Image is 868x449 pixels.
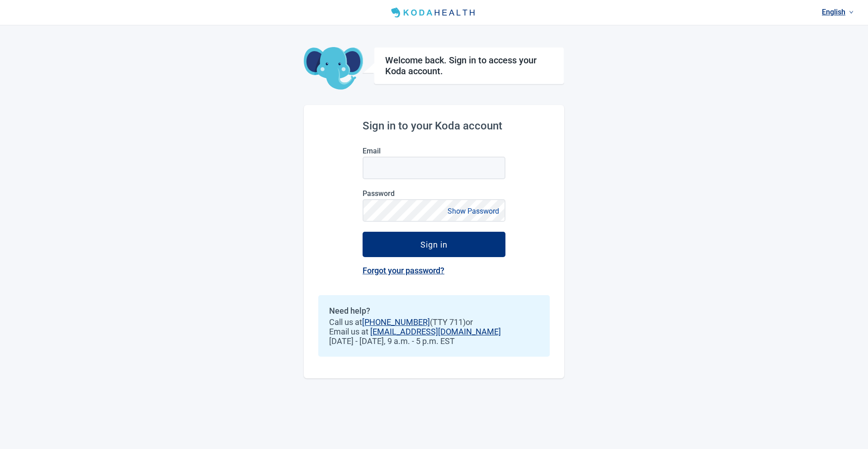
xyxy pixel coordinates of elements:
[420,240,448,249] div: Sign in
[363,189,505,198] label: Password
[818,5,857,19] a: Current language: English
[329,327,539,336] span: Email us at
[329,306,539,315] h2: Need help?
[849,10,854,14] span: down
[363,266,444,275] a: Forgot your password?
[363,119,505,132] h2: Sign in to your Koda account
[363,232,505,257] button: Sign in
[445,205,502,217] button: Show Password
[363,147,505,155] label: Email
[385,55,553,76] h1: Welcome back. Sign in to access your Koda account.
[329,317,539,327] span: Call us at (TTY 711) or
[362,317,430,327] a: [PHONE_NUMBER]
[387,5,481,20] img: Koda Health
[329,336,539,346] span: [DATE] - [DATE], 9 a.m. - 5 p.m. EST
[370,327,501,336] a: [EMAIL_ADDRESS][DOMAIN_NAME]
[304,25,564,378] main: Main content
[304,47,363,91] img: Koda Elephant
